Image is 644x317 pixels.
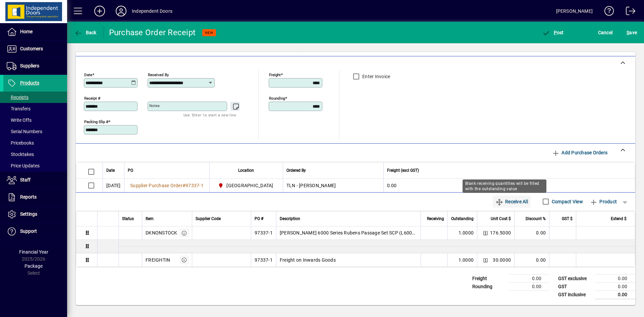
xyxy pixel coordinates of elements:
a: Pricebooks [3,137,67,149]
span: Write Offs [7,117,32,123]
td: 0.00 [509,274,549,282]
span: ost [542,30,564,35]
button: Change Price Levels [481,255,490,265]
td: Freight [469,274,509,282]
span: Staff [20,177,31,182]
td: TLN - [PERSON_NAME] [283,179,383,192]
div: DKNONSTOCK [146,229,177,236]
td: 1.0000 [447,226,477,240]
td: 0.00 [595,282,635,290]
td: Freight on Inwards Goods [276,253,421,267]
td: 0.00 [514,253,549,267]
td: 0.00 [595,274,635,282]
div: Purchase Order Receipt [109,27,196,38]
div: FREIGHTIN [146,257,170,263]
span: Cancel [598,27,613,38]
span: P [554,30,557,35]
span: Item [146,215,154,222]
span: Supplier Purchase Order [130,183,182,188]
span: Suppliers [20,63,39,68]
a: Serial Numbers [3,126,67,137]
span: Support [20,228,37,234]
span: GST $ [562,215,573,222]
td: GST [555,282,595,290]
mat-label: Rounding [269,96,285,100]
td: Rounding [469,282,509,290]
span: S [627,30,629,35]
a: Reports [3,189,67,206]
span: Status [122,215,134,222]
span: Extend $ [611,215,627,222]
span: 97337-1 [185,183,204,188]
span: Receiving [427,215,444,222]
button: Product [586,196,620,208]
span: 30.0000 [493,257,511,263]
div: Date [106,167,121,174]
span: [GEOGRAPHIC_DATA] [226,182,273,189]
span: Package [24,263,43,269]
span: Product [590,196,617,207]
a: Home [3,23,67,40]
span: Discount % [526,215,546,222]
a: Suppliers [3,58,67,74]
button: Save [625,27,639,39]
td: 0.00 [383,179,635,192]
span: Receipts [7,95,29,100]
span: Settings [20,211,37,217]
span: Stocktakes [7,152,34,157]
span: Reports [20,194,37,200]
div: Independent Doors [132,6,172,16]
div: [PERSON_NAME] [556,6,593,16]
a: Staff [3,172,67,189]
td: 0.00 [509,282,549,290]
td: 97337-1 [251,253,276,267]
span: Outstanding [451,215,474,222]
div: Freight (excl GST) [387,167,627,174]
button: Post [540,27,566,39]
mat-label: Receipt # [84,96,100,100]
a: Supplier Purchase Order#97337-1 [128,182,206,189]
span: Price Updates [7,163,40,168]
a: Customers [3,41,67,57]
td: 97337-1 [251,226,276,240]
td: [DATE] [103,179,124,192]
mat-label: Date [84,72,92,77]
span: Products [20,80,39,86]
a: Write Offs [3,114,67,126]
div: Ordered By [286,167,380,174]
a: Price Updates [3,160,67,171]
span: 176.5000 [490,229,511,236]
mat-label: Notes [149,103,160,108]
button: Receive All [493,196,531,208]
span: Freight (excl GST) [387,167,419,174]
span: Add Purchase Orders [552,147,607,158]
a: Knowledge Base [599,1,614,23]
span: Christchurch [216,181,276,190]
span: Receive All [495,196,528,207]
a: Receipts [3,92,67,103]
mat-label: Freight [269,72,281,77]
span: ave [627,27,637,38]
td: 1.0000 [447,253,477,267]
span: Description [280,215,300,222]
div: Blank receiving quantities will be filled with the outstanding value [463,179,546,193]
label: Compact View [550,198,583,205]
div: PO [128,167,206,174]
mat-label: Received by [148,72,169,77]
span: Financial Year [19,249,48,255]
span: Unit Cost $ [491,215,511,222]
a: Stocktakes [3,149,67,160]
span: Date [106,167,115,174]
span: PO # [255,215,263,222]
button: Profile [110,5,132,17]
td: GST exclusive [555,274,595,282]
a: Settings [3,206,67,223]
span: NEW [205,31,213,35]
span: Supplier Code [196,215,221,222]
app-page-header-button: Back [67,27,104,39]
mat-hint: Use 'Enter' to start a new line [183,111,236,119]
span: Transfers [7,106,31,111]
button: Change Price Levels [481,228,490,237]
span: Ordered By [286,167,306,174]
button: Back [72,27,98,39]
